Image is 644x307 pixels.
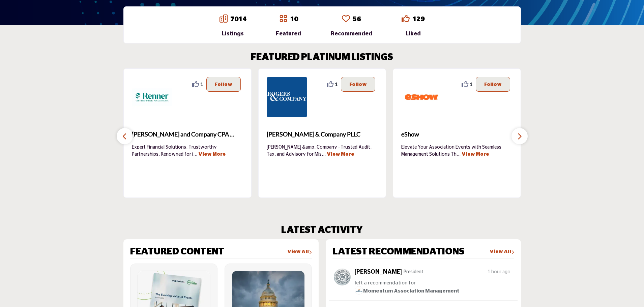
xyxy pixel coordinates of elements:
[490,249,514,255] a: View All
[353,16,361,23] a: 56
[267,125,378,144] a: [PERSON_NAME] & Company PLLC
[401,144,513,157] p: Elevate Your Association Events with Seamless Management Solutions Th
[206,77,241,92] button: Follow
[334,269,351,285] img: avtar-image
[132,77,172,117] img: Renner and Company CPA PC
[349,81,367,88] p: Follow
[484,81,502,88] p: Follow
[341,77,375,92] button: Follow
[279,14,287,24] a: Go to Featured
[267,144,378,157] p: [PERSON_NAME] &amp; Company - Trusted Audit, Tax, and Advisory for Mis
[401,77,442,117] img: eShow
[355,269,402,276] h5: [PERSON_NAME]
[130,246,224,258] h2: FEATURED CONTENT
[412,16,425,23] a: 129
[287,249,312,255] a: View All
[462,152,489,157] a: View More
[290,16,298,23] a: 10
[342,14,350,24] a: Go to Recommended
[355,286,363,295] img: image
[251,52,393,63] h2: FEATURED PLATINUM LISTINGS
[470,81,472,88] span: 1
[355,287,459,295] a: imageMomentum Association Management
[332,246,465,258] h2: LATEST RECOMMENDATIONS
[219,30,246,38] div: Listings
[193,152,197,157] span: ...
[322,152,326,157] span: ...
[215,81,232,88] p: Follow
[267,125,378,144] b: Rogers & Company PLLC
[276,30,301,38] div: Featured
[281,225,363,236] h2: LATEST ACTIVITY
[488,269,513,276] span: 1 hour ago
[457,152,461,157] span: ...
[401,125,513,144] a: eShow
[402,14,410,23] i: Go to Liked
[267,130,378,139] span: [PERSON_NAME] & Company PLLC
[401,130,513,139] span: eShow
[132,125,243,144] a: [PERSON_NAME] and Company CPA ...
[335,81,338,88] span: 1
[132,125,243,144] b: Renner and Company CPA PC
[267,77,307,117] img: Rogers & Company PLLC
[331,30,372,38] div: Recommended
[402,30,425,38] div: Liked
[198,152,226,157] a: View More
[476,77,510,92] button: Follow
[132,130,243,139] span: [PERSON_NAME] and Company CPA ...
[230,16,246,23] a: 7014
[404,269,423,276] p: President
[355,280,416,285] span: left a recommendation for
[132,144,243,157] p: Expert Financial Solutions, Trustworthy Partnerships. Renowned for i
[327,152,354,157] a: View More
[355,288,459,294] span: Momentum Association Management
[200,81,203,88] span: 1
